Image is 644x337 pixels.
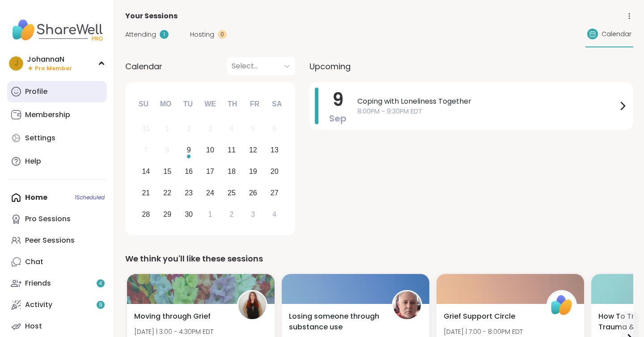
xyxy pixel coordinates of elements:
div: 22 [163,187,171,199]
div: Choose Friday, October 3rd, 2025 [243,205,263,224]
div: 18 [228,165,236,177]
div: 9 [187,144,191,156]
div: 24 [206,187,214,199]
div: 28 [142,208,150,220]
div: 8 [165,144,169,156]
div: 19 [249,165,257,177]
div: 3 [251,208,255,220]
div: 3 [208,122,212,135]
div: Choose Sunday, September 21st, 2025 [136,183,156,202]
div: Profile [25,87,47,97]
div: Choose Wednesday, September 24th, 2025 [201,183,220,202]
div: 1 [208,208,212,220]
span: 9 [99,301,102,309]
div: Choose Sunday, September 28th, 2025 [136,205,156,224]
div: 4 [272,208,276,220]
div: 11 [228,144,236,156]
div: Choose Monday, September 15th, 2025 [158,162,177,181]
div: 21 [142,187,150,199]
div: 26 [249,187,257,199]
img: SarahR83 [238,291,266,319]
div: 17 [206,165,214,177]
span: Calendar [125,60,162,72]
div: 13 [271,144,279,156]
div: Choose Thursday, September 18th, 2025 [222,162,241,181]
div: Tu [178,94,198,114]
div: 4 [229,122,233,135]
div: Chat [25,257,43,267]
div: month 2025-09 [135,118,285,225]
div: Th [223,94,242,114]
div: 6 [272,122,276,135]
a: Friends4 [7,273,107,294]
div: 12 [249,144,257,156]
div: 14 [142,165,150,177]
a: Help [7,151,107,172]
span: Grief Support Circle [444,311,515,322]
div: Choose Tuesday, September 30th, 2025 [179,205,199,224]
div: Choose Thursday, October 2nd, 2025 [222,205,241,224]
div: Not available Monday, September 8th, 2025 [158,141,177,160]
div: 10 [206,144,214,156]
div: Not available Thursday, September 4th, 2025 [222,119,241,139]
div: 25 [228,187,236,199]
div: Activity [25,300,52,310]
span: 4 [99,280,102,287]
div: Not available Monday, September 1st, 2025 [158,119,177,139]
div: Choose Saturday, September 27th, 2025 [265,183,284,202]
div: JohannaN [27,55,72,64]
div: Mo [156,94,175,114]
span: J [14,58,18,69]
div: Friends [25,278,51,288]
div: 23 [185,187,193,199]
div: Choose Friday, September 26th, 2025 [243,183,263,202]
div: 15 [163,165,171,177]
div: Choose Wednesday, September 17th, 2025 [201,162,220,181]
div: 29 [163,208,171,220]
div: 31 [142,122,150,135]
div: Peer Sessions [25,236,75,245]
a: Settings [7,127,107,149]
div: Choose Tuesday, September 9th, 2025 [179,141,199,160]
div: 2 [229,208,233,220]
span: Hosting [190,30,214,39]
div: Choose Thursday, September 25th, 2025 [222,183,241,202]
div: Choose Wednesday, September 10th, 2025 [201,141,220,160]
div: Choose Tuesday, September 23rd, 2025 [179,183,199,202]
div: Not available Friday, September 5th, 2025 [243,119,263,139]
div: Choose Friday, September 12th, 2025 [243,141,263,160]
span: Attending [125,30,156,39]
div: Not available Sunday, September 7th, 2025 [136,141,156,160]
div: Membership [25,110,70,120]
div: Choose Monday, September 22nd, 2025 [158,183,177,202]
div: Sa [267,94,287,114]
div: Choose Wednesday, October 1st, 2025 [201,205,220,224]
div: Choose Friday, September 19th, 2025 [243,162,263,181]
div: Su [134,94,153,114]
div: We [200,94,220,114]
div: Pro Sessions [25,214,71,224]
div: Choose Monday, September 29th, 2025 [158,205,177,224]
a: Profile [7,81,107,102]
img: ShareWell [548,291,576,319]
a: Host [7,316,107,337]
div: Choose Saturday, September 20th, 2025 [265,162,284,181]
a: Chat [7,251,107,273]
div: Choose Tuesday, September 16th, 2025 [179,162,199,181]
div: Not available Wednesday, September 3rd, 2025 [201,119,220,139]
span: Upcoming [309,60,351,72]
div: 2 [187,122,191,135]
div: 0 [218,30,227,39]
div: 20 [271,165,279,177]
div: Not available Tuesday, September 2nd, 2025 [179,119,199,139]
div: Choose Saturday, October 4th, 2025 [265,205,284,224]
div: 1 [160,30,169,39]
span: Moving through Grief [134,311,211,322]
div: Choose Saturday, September 13th, 2025 [265,141,284,160]
a: Membership [7,104,107,126]
span: Pro Member [35,65,72,72]
span: 8:00PM - 9:30PM EDT [357,107,617,116]
span: [DATE] | 7:00 - 8:00PM EDT [444,327,537,336]
a: Pro Sessions [7,208,107,230]
div: Not available Sunday, August 31st, 2025 [136,119,156,139]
